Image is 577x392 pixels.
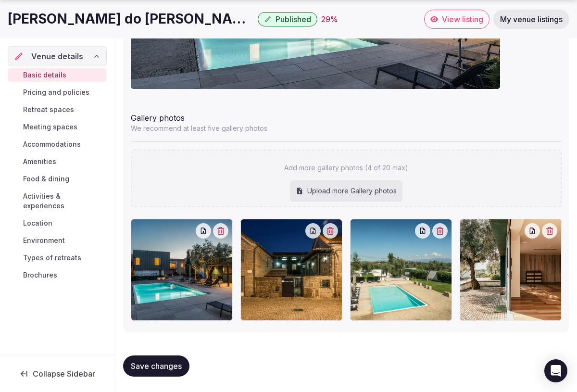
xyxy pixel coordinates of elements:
span: Published [276,14,311,24]
div: 29 % [321,13,338,25]
div: A_49.JPG [350,219,452,321]
h1: [PERSON_NAME] do [PERSON_NAME] [8,10,254,28]
a: View listing [424,10,489,29]
a: Pricing and policies [8,86,107,99]
span: Accommodations [23,139,81,149]
span: Basic details [23,70,66,80]
div: Open Intercom Messenger [544,359,567,382]
a: Location [8,216,107,230]
div: Upload more Gallery photos [290,180,402,202]
a: Activities & experiences [8,190,107,213]
div: 026A8961.jpg [460,219,562,321]
button: Save changes [123,355,189,377]
div: A_96.JPG [240,219,342,321]
span: My venue listings [500,14,563,24]
span: Brochures [23,270,57,280]
a: Environment [8,234,107,247]
span: Save changes [131,361,182,371]
button: 29% [321,13,338,25]
span: Collapse Sidebar [33,369,95,379]
a: Accommodations [8,138,107,151]
a: Basic details [8,68,107,82]
div: A_91.JPG [131,219,233,321]
a: Retreat spaces [8,103,107,116]
div: Gallery photos [131,108,562,124]
p: We recommend at least five gallery photos [131,124,562,133]
button: Collapse Sidebar [8,363,107,384]
p: Add more gallery photos (4 of 20 max) [284,163,408,173]
span: View listing [442,14,483,24]
button: Published [258,12,317,26]
span: Location [23,218,52,228]
span: Pricing and policies [23,88,89,97]
a: Types of retreats [8,251,107,265]
span: Retreat spaces [23,105,74,114]
span: Environment [23,236,65,245]
span: Food & dining [23,174,69,184]
a: Meeting spaces [8,120,107,134]
span: Activities & experiences [23,191,103,211]
span: Venue details [31,51,83,62]
a: My venue listings [493,10,569,29]
span: Amenities [23,157,56,166]
a: Food & dining [8,172,107,186]
a: Brochures [8,268,107,282]
span: Meeting spaces [23,122,77,132]
a: Amenities [8,155,107,168]
span: Types of retreats [23,253,81,263]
